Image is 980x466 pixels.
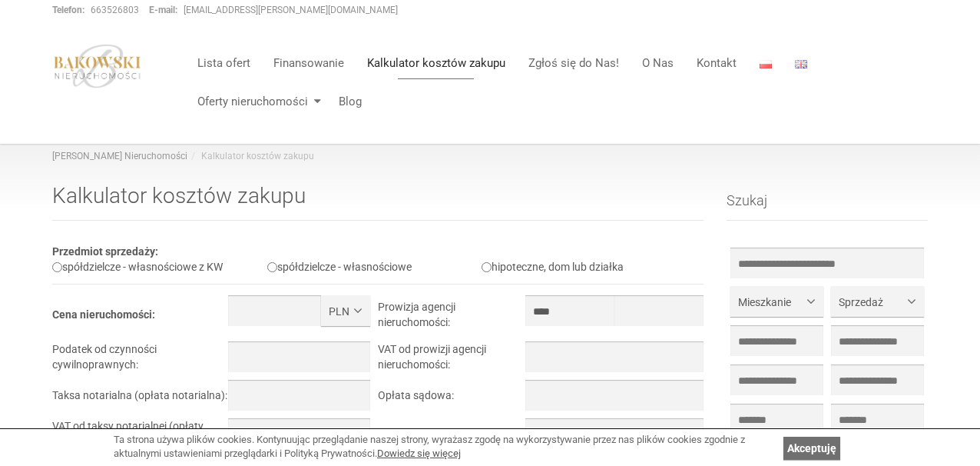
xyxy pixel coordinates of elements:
li: Kalkulator kosztów zakupu [187,150,314,163]
img: English [795,60,807,68]
input: hipoteczne, dom lub działka [482,262,492,272]
h3: Szukaj [727,193,929,221]
td: VAT od prowizji agencji nieruchomości: [378,341,525,380]
b: Cena nieruchomości: [52,308,155,321]
span: Sprzedaż [839,295,905,310]
a: Zgłoś się do Nas! [517,48,631,78]
strong: Telefon: [52,5,84,15]
label: spółdzielcze - własnościowe [267,261,412,273]
a: Lista ofert [186,48,262,78]
td: Prowizja agencji nieruchomości: [378,295,525,341]
span: Mieszkanie [738,295,804,310]
input: spółdzielcze - własnościowe [267,262,277,272]
a: Blog [327,86,362,117]
td: Opłata sądowa: [378,380,525,418]
img: Polski [760,60,772,68]
a: Kalkulator kosztów zakupu [356,48,517,78]
td: Podatek od czynności cywilnoprawnych: [52,341,228,380]
a: Akceptuję [783,437,840,460]
a: Finansowanie [262,48,356,78]
button: PLN [321,295,370,326]
a: O Nas [631,48,685,78]
label: spółdzielcze - własnościowe z KW [52,261,223,273]
button: Mieszkanie [730,286,823,317]
a: 663526803 [91,5,139,15]
b: Przedmiot sprzedaży: [52,245,158,258]
button: Sprzedaż [831,286,924,317]
span: PLN [329,304,351,319]
a: Kontakt [685,48,748,78]
div: Ta strona używa plików cookies. Kontynuując przeglądanie naszej strony, wyrażasz zgodę na wykorzy... [114,433,776,461]
td: Suma opłat dodatkowych: [378,418,525,457]
a: [PERSON_NAME] Nieruchomości [52,151,187,161]
td: Taksa notarialna (opłata notarialna): [52,380,228,418]
td: VAT od taksy notarialnej (opłaty notarialnej): [52,418,228,457]
label: hipoteczne, dom lub działka [482,261,624,273]
a: [EMAIL_ADDRESS][PERSON_NAME][DOMAIN_NAME] [184,5,398,15]
h1: Kalkulator kosztów zakupu [52,185,704,221]
a: Dowiedz się więcej [377,448,461,459]
input: spółdzielcze - własnościowe z KW [52,262,62,272]
strong: E-mail: [149,5,177,15]
img: logo [52,44,143,88]
a: Oferty nieruchomości [186,86,327,117]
